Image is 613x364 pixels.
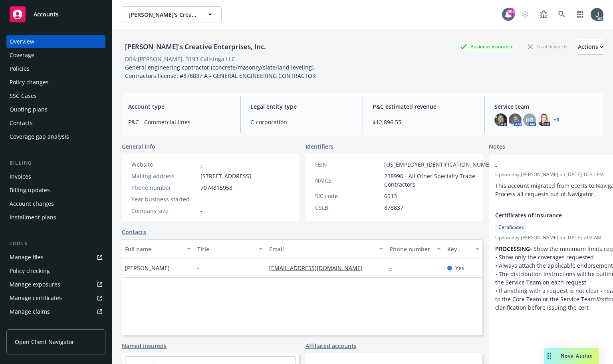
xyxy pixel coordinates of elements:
a: - [389,264,398,272]
div: Tools [6,240,105,248]
div: SIC code [315,192,381,200]
span: Open Client Navigator [15,338,74,346]
a: Billing updates [6,184,105,197]
div: Phone number [389,245,432,253]
button: Actions [578,39,603,55]
div: Company size [131,207,197,215]
div: Quoting plans [10,103,48,116]
span: C-corporation [250,118,353,126]
span: P&C estimated revenue [373,102,475,111]
span: $12,896.55 [373,118,475,126]
div: Email [269,245,374,253]
div: Phone number [131,183,197,192]
img: photo [494,113,507,126]
a: Switch app [572,6,588,22]
div: Total Rewards [524,42,571,52]
a: Manage files [6,251,105,264]
span: Account type [128,102,231,111]
span: Manage exposures [6,278,105,291]
div: 99+ [508,8,515,15]
a: - [200,161,202,168]
div: Installment plans [10,211,56,224]
button: Phone number [386,239,444,259]
span: Identifiers [306,142,333,151]
img: photo [509,113,522,126]
div: Business Insurance [456,42,518,52]
a: Invoices [6,170,105,183]
span: General engineering contractor (concrete/masonry/slate/land leveling). Contractors license: #8788... [125,64,318,80]
div: Manage BORs [10,319,47,332]
div: Drag to move [544,348,554,364]
span: Legal entity type [250,102,353,111]
div: [PERSON_NAME]'s Creative Enterprises, Inc. [122,42,269,52]
a: Contacts [122,228,146,236]
strong: PROCESSING [495,245,530,253]
span: Yes [455,264,464,272]
a: Policies [6,62,105,75]
div: Manage claims [10,305,50,318]
a: Quoting plans [6,103,105,116]
a: Start snowing [517,6,533,22]
span: - [200,207,202,215]
span: General info [122,142,155,151]
img: photo [538,113,550,126]
a: Named insureds [122,342,167,350]
a: Accounts [6,3,105,26]
span: Service team [494,102,597,111]
button: Nova Assist [544,348,599,364]
div: FEIN [315,160,381,169]
div: Actions [578,39,603,54]
div: Title [197,245,254,253]
a: Policy checking [6,265,105,277]
div: Overview [10,35,34,48]
div: Contacts [10,117,33,129]
div: Billing updates [10,184,50,197]
span: 7074815958 [200,183,232,192]
div: SSC Cases [10,90,37,102]
button: [PERSON_NAME]'s Creative Enterprises, Inc. [122,6,222,22]
button: Key contact [444,239,482,259]
a: [EMAIL_ADDRESS][DOMAIN_NAME] [269,264,369,272]
span: 6513 [384,192,397,200]
a: Coverage [6,49,105,62]
em: first [596,295,606,303]
div: Policies [10,62,30,75]
span: Accounts [34,11,59,18]
div: Full name [125,245,182,253]
span: [PERSON_NAME]'s Creative Enterprises, Inc. [129,10,198,19]
div: CSLB [315,203,381,212]
div: Coverage [10,49,34,62]
a: Manage claims [6,305,105,318]
a: Affiliated accounts [306,342,357,350]
div: Mailing address [131,172,197,180]
a: Overview [6,35,105,48]
span: HB [526,116,534,124]
span: - [200,195,202,203]
a: Account charges [6,197,105,210]
div: Invoices [10,170,31,183]
span: 238990 - All Other Specialty Trade Contractors [384,172,498,189]
img: photo [591,8,603,21]
a: Coverage gap analysis [6,130,105,143]
a: Policy changes [6,76,105,89]
div: Coverage gap analysis [10,130,69,143]
button: Email [266,239,386,259]
a: Report a Bug [536,6,552,22]
div: Policy checking [10,265,50,277]
span: [STREET_ADDRESS] [200,172,251,180]
span: Notes [489,142,505,152]
div: Billing [6,159,105,167]
a: Installment plans [6,211,105,224]
a: Manage certificates [6,292,105,304]
a: SSC Cases [6,90,105,102]
a: Contacts [6,117,105,129]
span: [PERSON_NAME] [125,264,170,272]
div: Policy changes [10,76,49,89]
button: Title [194,239,266,259]
span: 878837 [384,203,403,212]
div: DBA: [PERSON_NAME], 3193 Calistoga LLC [125,55,235,63]
div: Year business started [131,195,197,203]
div: Manage certificates [10,292,62,304]
button: Full name [122,239,194,259]
div: Key contact [447,245,470,253]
